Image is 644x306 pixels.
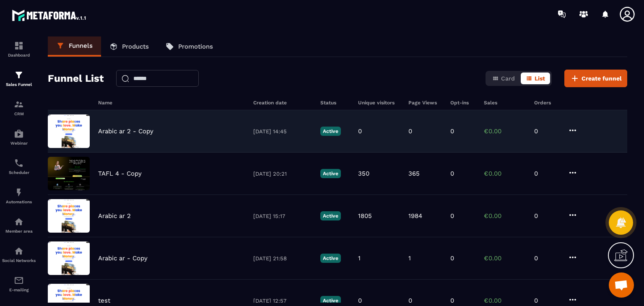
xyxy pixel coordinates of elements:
p: Active [320,169,341,178]
p: Arabic ar 2 [98,212,131,220]
p: 0 [358,127,362,135]
p: Active [320,296,341,305]
img: image [48,199,90,233]
p: 0 [450,170,454,177]
a: automationsautomationsWebinar [2,122,36,152]
img: image [48,114,90,148]
p: 0 [408,297,412,304]
p: 1805 [358,212,372,220]
h6: Sales [484,100,526,106]
a: formationformationSales Funnel [2,64,36,93]
p: Social Networks [2,258,36,263]
a: emailemailE-mailing [2,269,36,298]
p: 0 [534,170,559,177]
p: Automations [2,200,36,204]
p: [DATE] 12:57 [253,298,312,304]
span: List [535,75,545,82]
p: 350 [358,170,369,177]
p: 1984 [408,212,422,220]
p: 0 [450,127,454,135]
p: test [98,297,110,304]
p: [DATE] 21:58 [253,255,312,262]
h6: Orders [534,100,559,106]
p: [DATE] 20:21 [253,171,312,177]
span: Create funnel [582,74,622,83]
img: formation [14,41,24,51]
h2: Funnel List [48,70,104,87]
a: formationformationDashboard [2,34,36,64]
a: automationsautomationsMember area [2,210,36,240]
a: Products [101,36,157,57]
span: Card [501,75,515,82]
img: image [48,157,90,190]
p: 0 [450,254,454,262]
button: Card [487,73,520,84]
img: email [14,275,24,285]
p: E-mailing [2,288,36,292]
a: Promotions [157,36,221,57]
p: 365 [408,170,420,177]
img: social-network [14,246,24,256]
p: 1 [358,254,361,262]
img: automations [14,129,24,139]
p: TAFL 4 - Copy [98,170,142,177]
p: Member area [2,229,36,233]
button: Create funnel [564,70,627,87]
p: [DATE] 14:45 [253,128,312,135]
h6: Page Views [408,100,442,106]
img: image [48,241,90,275]
p: Products [122,43,149,50]
img: automations [14,187,24,197]
img: scheduler [14,158,24,168]
img: automations [14,217,24,227]
a: Funnels [48,36,101,57]
p: [DATE] 15:17 [253,213,312,219]
h6: Name [98,100,245,106]
img: formation [14,99,24,109]
p: Webinar [2,141,36,145]
p: Arabic ar - Copy [98,254,148,262]
img: logo [12,8,87,23]
a: Open chat [609,272,634,298]
p: Dashboard [2,53,36,57]
p: Active [320,254,341,263]
p: CRM [2,112,36,116]
p: €0.00 [484,254,526,262]
p: 0 [408,127,412,135]
p: 1 [408,254,411,262]
p: Arabic ar 2 - Copy [98,127,153,135]
h6: Opt-ins [450,100,475,106]
p: 0 [534,297,559,304]
p: Active [320,211,341,220]
p: 0 [534,212,559,220]
h6: Creation date [253,100,312,106]
img: formation [14,70,24,80]
p: Promotions [178,43,213,50]
a: automationsautomationsAutomations [2,181,36,210]
p: 0 [450,297,454,304]
p: 0 [534,127,559,135]
p: Active [320,127,341,136]
p: Scheduler [2,170,36,175]
p: Funnels [69,42,93,49]
a: formationformationCRM [2,93,36,122]
p: 0 [358,297,362,304]
h6: Unique visitors [358,100,400,106]
button: List [521,73,550,84]
p: €0.00 [484,127,526,135]
p: €0.00 [484,297,526,304]
p: €0.00 [484,170,526,177]
p: Sales Funnel [2,82,36,87]
a: schedulerschedulerScheduler [2,152,36,181]
h6: Status [320,100,350,106]
p: 0 [534,254,559,262]
p: €0.00 [484,212,526,220]
p: 0 [450,212,454,220]
a: social-networksocial-networkSocial Networks [2,240,36,269]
